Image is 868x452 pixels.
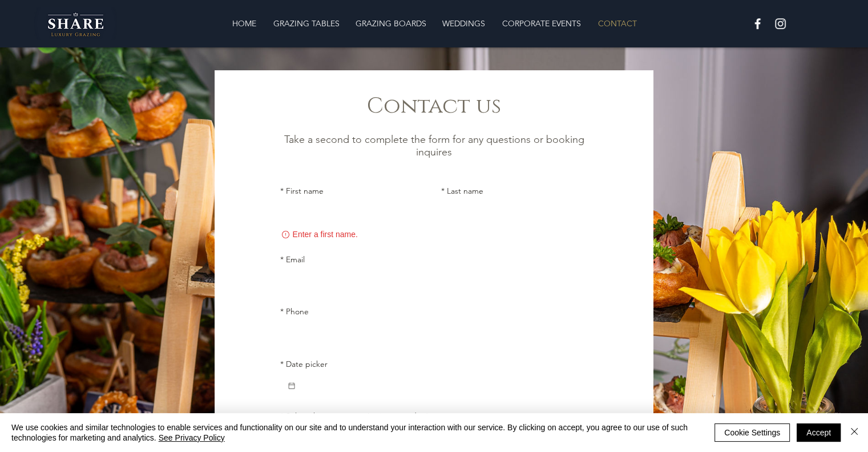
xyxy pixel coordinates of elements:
p: WEDDINGS [437,12,491,35]
span: Take a second to complete the form for any questions or booking inquires [284,133,584,158]
input: Phone [280,322,582,345]
a: GRAZING BOARDS [347,12,434,35]
input: Last name [441,202,582,225]
img: Share Luxury Grazing Logo.png [34,7,117,40]
img: White Instagram Icon [773,17,788,31]
button: Accept [797,423,841,442]
p: CONTACT [592,12,643,35]
span: Contact us [367,91,501,121]
div: Enter a first name. [280,229,427,241]
button: Date picker [287,381,296,390]
label: Phone [280,306,309,318]
nav: Site [155,12,713,35]
span: We use cookies and similar technologies to enable services and functionality on our site and to u... [11,422,697,443]
img: Close [847,425,861,438]
label: Email [280,254,305,266]
a: CORPORATE EVENTS [494,12,590,35]
p: GRAZING BOARDS [350,12,432,35]
a: GRAZING TABLES [265,12,347,35]
a: See Privacy Policy [159,433,225,442]
div: Select the services you're interested in* [280,411,429,422]
a: HOME [223,12,265,35]
button: Cookie Settings [714,423,790,442]
button: Close [847,422,861,443]
p: CORPORATE EVENTS [496,12,587,35]
input: First name [280,202,421,225]
p: HOME [227,12,262,35]
ul: Social Bar [750,17,788,31]
label: Last name [441,186,483,197]
label: First name [280,186,324,197]
label: Date picker [280,359,328,370]
input: Email [280,270,582,293]
a: CONTACT [590,12,645,35]
p: GRAZING TABLES [268,12,345,35]
a: WEDDINGS [434,12,494,35]
img: White Facebook Icon [750,17,765,31]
